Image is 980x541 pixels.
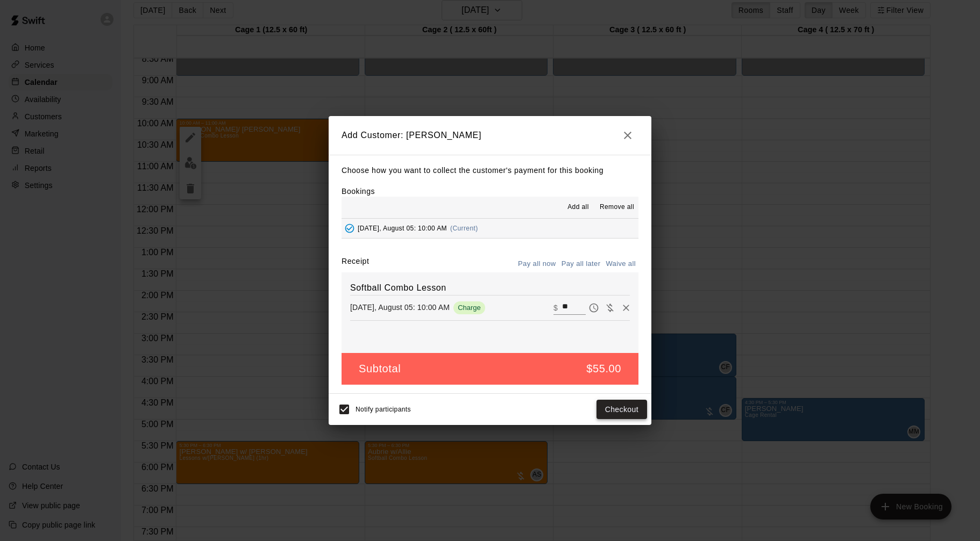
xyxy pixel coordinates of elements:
[586,362,621,376] h5: $55.00
[450,225,478,232] span: (Current)
[515,256,559,272] button: Pay all now
[356,406,411,413] span: Notify participants
[342,187,375,196] label: Bookings
[350,302,450,313] p: [DATE], August 05: 10:00 AM
[342,164,638,177] p: Choose how you want to collect the customer's payment for this booking
[596,400,647,420] button: Checkout
[342,256,369,272] label: Receipt
[342,220,358,236] button: Added - Collect Payment
[600,202,634,213] span: Remove all
[561,199,595,216] button: Add all
[603,256,638,272] button: Waive all
[586,302,602,312] span: Pay later
[567,202,589,213] span: Add all
[342,219,638,239] button: Added - Collect Payment[DATE], August 05: 10:00 AM(Current)
[595,199,638,216] button: Remove all
[329,116,651,155] h2: Add Customer: [PERSON_NAME]
[559,256,603,272] button: Pay all later
[618,300,634,316] button: Remove
[602,302,618,312] span: Waive payment
[453,304,485,312] span: Charge
[358,225,447,232] span: [DATE], August 05: 10:00 AM
[350,281,630,295] h6: Softball Combo Lesson
[359,362,401,376] h5: Subtotal
[553,302,558,313] p: $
